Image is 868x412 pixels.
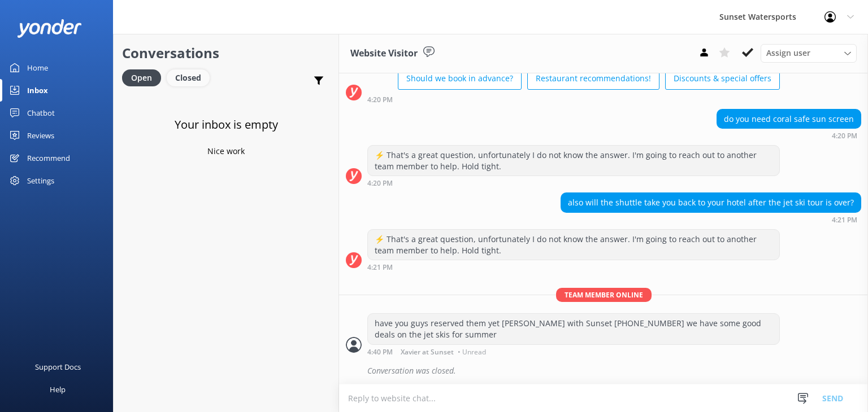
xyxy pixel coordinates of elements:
h3: Website Visitor [350,46,418,61]
strong: 4:20 PM [832,133,857,139]
div: Inbox [27,79,48,102]
div: Support Docs [35,356,81,378]
div: ⚡ That's a great question, unfortunately I do not know the answer. I'm going to reach out to anot... [368,146,779,176]
h3: Your inbox is empty [175,116,278,134]
div: Open [122,69,161,86]
div: have you guys reserved them yet [PERSON_NAME] with Sunset [PHONE_NUMBER] we have some good deals ... [368,314,779,344]
div: Conversation was closed. [367,361,861,380]
div: Chatbot [27,102,55,124]
strong: 4:21 PM [832,217,857,223]
span: Assign user [766,47,810,59]
a: Closed [167,71,215,84]
div: May 30 2025 03:21pm (UTC -05:00) America/Cancun [367,263,780,271]
div: Home [27,56,48,79]
p: Nice work [207,145,245,157]
div: Closed [167,69,210,86]
strong: 4:21 PM [367,264,393,271]
img: yonder-white-logo.png [17,19,82,38]
span: Xavier at Sunset [401,349,454,356]
button: Restaurant recommendations! [527,67,659,90]
div: Recommend [27,147,70,169]
div: Settings [27,169,54,192]
div: May 30 2025 03:21pm (UTC -05:00) America/Cancun [561,216,861,223]
div: Reviews [27,124,54,147]
div: Assign User [761,44,857,62]
div: 2025-05-30T23:52:18.132 [346,361,861,380]
div: ⚡ That's a great question, unfortunately I do not know the answer. I'm going to reach out to anot... [368,230,779,260]
div: May 30 2025 03:40pm (UTC -05:00) America/Cancun [367,348,780,356]
div: May 30 2025 03:20pm (UTC -05:00) America/Cancun [717,132,861,139]
strong: 4:20 PM [367,180,393,187]
strong: 4:40 PM [367,349,393,356]
div: May 30 2025 03:20pm (UTC -05:00) America/Cancun [367,95,780,103]
span: Team member online [556,288,652,302]
span: • Unread [458,349,486,356]
button: Should we book in advance? [398,67,522,90]
div: also will the shuttle take you back to your hotel after the jet ski tour is over? [561,193,861,212]
div: Help [50,378,66,401]
a: Open [122,71,167,84]
h2: Conversations [122,42,330,64]
div: do you need coral safe sun screen [717,109,861,129]
strong: 4:20 PM [367,97,393,103]
div: May 30 2025 03:20pm (UTC -05:00) America/Cancun [367,179,780,187]
button: Discounts & special offers [665,67,780,90]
